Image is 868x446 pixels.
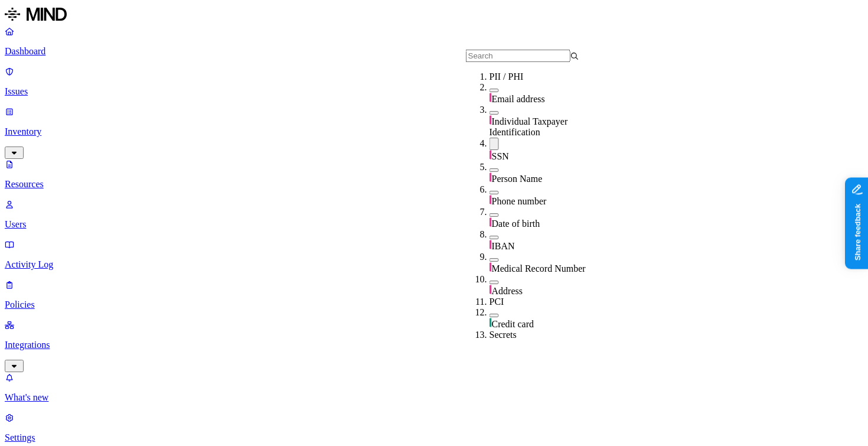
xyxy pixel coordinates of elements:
span: IBAN [492,241,515,251]
img: MIND [5,5,67,24]
img: pii-line.svg [490,115,492,125]
span: Medical Record Number [492,263,586,274]
span: Individual Taxpayer Identification [490,116,568,137]
a: Users [5,199,863,230]
img: pii-line.svg [490,172,492,182]
img: pci-line.svg [490,318,492,327]
p: Dashboard [5,46,863,57]
a: Settings [5,412,863,443]
div: PII / PHI [490,71,603,82]
img: pii-line.svg [490,93,492,102]
p: Issues [5,86,863,97]
span: Email address [492,94,545,104]
a: What's new [5,372,863,403]
img: pii-line.svg [490,262,492,272]
span: Person Name [492,174,543,184]
img: pii-line.svg [490,150,492,159]
span: Date of birth [492,219,540,229]
p: Settings [5,432,863,443]
img: pii-line.svg [490,240,492,249]
a: Issues [5,66,863,97]
img: pii-line.svg [490,285,492,294]
img: pii-line.svg [490,195,492,204]
span: Phone number [492,196,547,206]
p: Users [5,219,863,230]
span: Address [492,286,523,296]
span: Credit card [492,319,534,329]
a: MIND [5,5,863,26]
a: Dashboard [5,26,863,57]
a: Resources [5,159,863,190]
p: Resources [5,179,863,190]
div: Secrets [490,330,603,340]
p: Integrations [5,340,863,350]
p: Policies [5,299,863,310]
a: Policies [5,279,863,310]
img: pii-line.svg [490,217,492,227]
p: Inventory [5,126,863,137]
span: SSN [492,151,509,161]
a: Activity Log [5,239,863,270]
p: What's new [5,392,863,403]
div: PCI [490,297,603,307]
a: Inventory [5,106,863,157]
p: Activity Log [5,259,863,270]
a: Integrations [5,320,863,370]
input: Search [466,50,570,62]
